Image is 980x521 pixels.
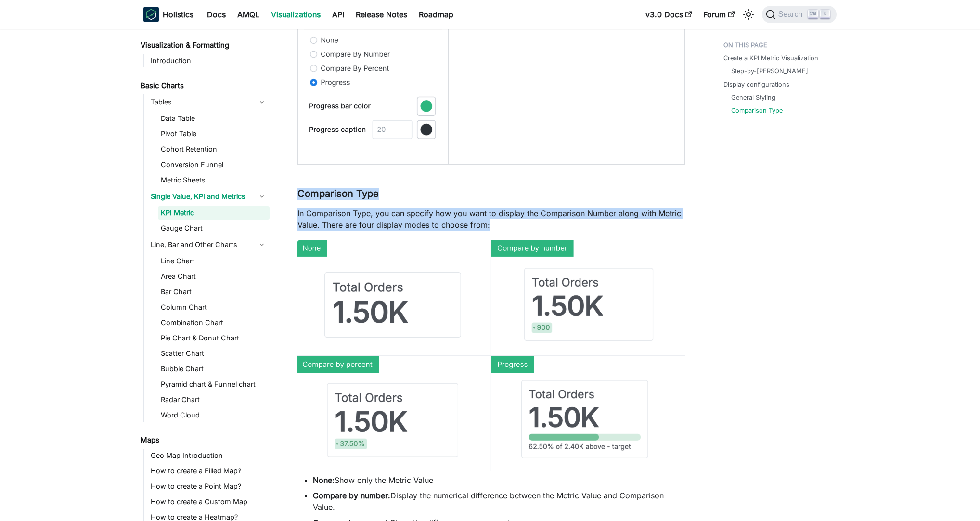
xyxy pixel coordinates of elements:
[148,237,270,252] a: Line, Bar and Other Charts
[201,7,232,22] a: Docs
[731,106,783,115] a: Comparison Type
[148,464,270,478] a: How to create a Filled Map?
[143,7,159,22] img: Holistics
[138,433,270,447] a: Maps
[731,93,775,102] a: General Styling
[313,475,335,485] strong: None:
[313,491,390,500] strong: Compare by number:
[413,7,459,22] a: Roadmap
[158,408,270,422] a: Word Cloud
[163,9,193,20] b: Holistics
[232,7,265,22] a: AMQL
[148,189,270,204] a: Single Value, KPI and Metrics
[158,254,270,268] a: Line Chart
[158,300,270,314] a: Column Chart
[723,80,789,89] a: Display configurations
[158,221,270,235] a: Gauge Chart
[297,240,685,471] img: reporting-kpi-metric-comparison-type
[297,188,685,200] h3: Comparison Type
[158,393,270,406] a: Radar Chart
[158,127,270,141] a: Pivot Table
[134,29,278,521] nav: Docs sidebar
[265,7,326,22] a: Visualizations
[326,7,350,22] a: API
[741,7,756,22] button: Switch between dark and light mode (currently light mode)
[313,490,685,513] li: Display the numerical difference between the Metric Value and Comparison Value.
[148,480,270,493] a: How to create a Point Map?
[158,285,270,299] a: Bar Chart
[148,449,270,462] a: Geo Map Introduction
[143,7,193,22] a: HolisticsHolistics
[762,6,837,23] button: Search (Ctrl+K)
[731,66,808,76] a: Step-by-[PERSON_NAME]
[148,54,270,67] a: Introduction
[350,7,413,22] a: Release Notes
[158,347,270,360] a: Scatter Chart
[697,7,740,22] a: Forum
[138,39,270,52] a: Visualization & Formatting
[297,208,685,231] p: In Comparison Type, you can specify how you want to display the Comparison Number along with Metr...
[158,158,270,171] a: Conversion Funnel
[158,362,270,376] a: Bubble Chart
[775,10,809,19] span: Search
[723,53,818,63] a: Create a KPI Metric Visualization
[158,378,270,391] a: Pyramid chart & Funnel chart
[158,331,270,345] a: Pie Chart & Donut Chart
[148,495,270,508] a: How to create a Custom Map
[148,94,270,110] a: Tables
[820,10,830,18] kbd: K
[158,173,270,187] a: Metric Sheets
[158,206,270,220] a: KPI Metric
[158,112,270,125] a: Data Table
[158,143,270,156] a: Cohort Retention
[138,79,270,92] a: Basic Charts
[640,7,697,22] a: v3.0 Docs
[158,316,270,329] a: Combination Chart
[158,270,270,283] a: Area Chart
[313,474,685,486] li: Show only the Metric Value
